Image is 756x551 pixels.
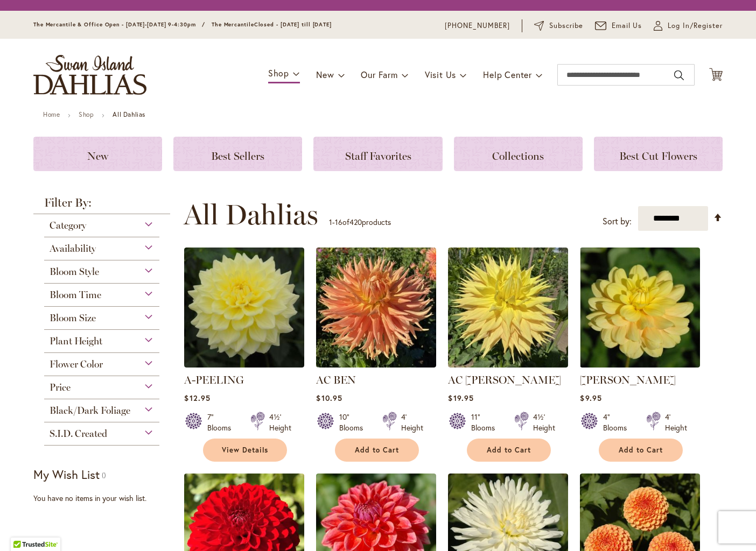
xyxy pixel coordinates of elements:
[594,137,723,171] a: Best Cut Flowers
[79,110,94,118] a: Shop
[184,393,210,403] span: $12.95
[269,412,291,433] div: 4½' Height
[50,312,96,324] span: Bloom Size
[580,359,700,370] a: AHOY MATEY
[665,412,687,433] div: 4' Height
[316,393,342,403] span: $10.95
[674,67,684,84] button: Search
[43,110,60,118] a: Home
[533,412,555,433] div: 4½' Height
[222,446,268,455] span: View Details
[50,266,99,278] span: Bloom Style
[668,20,723,31] span: Log In/Register
[316,373,356,386] a: AC BEN
[580,393,601,403] span: $9.95
[492,150,544,163] span: Collections
[50,335,102,347] span: Plant Height
[313,137,442,171] a: Staff Favorites
[329,214,391,231] p: - of products
[603,412,633,433] div: 4" Blooms
[50,405,130,416] span: Black/Dark Foliage
[603,211,632,231] label: Sort by:
[580,248,700,368] img: AHOY MATEY
[654,20,723,31] a: Log In/Register
[471,412,501,433] div: 11" Blooms
[612,20,642,31] span: Email Us
[50,382,71,393] span: Price
[33,137,162,171] a: New
[211,150,264,163] span: Best Sellers
[50,428,107,440] span: S.I.D. Created
[349,217,362,227] span: 420
[361,69,397,80] span: Our Farm
[599,439,683,462] button: Add to Cart
[316,359,436,370] a: AC BEN
[549,20,583,31] span: Subscribe
[619,446,663,455] span: Add to Cart
[87,150,108,163] span: New
[448,393,473,403] span: $19.95
[203,439,287,462] a: View Details
[184,373,244,386] a: A-PEELING
[50,243,96,255] span: Availability
[425,69,456,80] span: Visit Us
[401,412,423,433] div: 4' Height
[448,373,561,386] a: AC [PERSON_NAME]
[268,67,289,79] span: Shop
[316,248,436,368] img: AC BEN
[534,20,583,31] a: Subscribe
[483,69,532,80] span: Help Center
[448,248,568,368] img: AC Jeri
[335,217,342,227] span: 16
[173,137,302,171] a: Best Sellers
[595,20,642,31] a: Email Us
[184,359,304,370] a: A-Peeling
[184,199,318,231] span: All Dahlias
[33,21,254,28] span: The Mercantile & Office Open - [DATE]-[DATE] 9-4:30pm / The Mercantile
[445,20,510,31] a: [PHONE_NUMBER]
[50,358,103,370] span: Flower Color
[345,150,411,163] span: Staff Favorites
[254,21,332,28] span: Closed - [DATE] till [DATE]
[339,412,369,433] div: 10" Blooms
[113,110,145,118] strong: All Dahlias
[207,412,237,433] div: 7" Blooms
[619,150,697,163] span: Best Cut Flowers
[487,446,531,455] span: Add to Cart
[448,359,568,370] a: AC Jeri
[33,493,177,504] div: You have no items in your wish list.
[50,220,86,231] span: Category
[355,446,399,455] span: Add to Cart
[8,513,38,543] iframe: Launch Accessibility Center
[335,439,419,462] button: Add to Cart
[316,69,334,80] span: New
[33,55,146,95] a: store logo
[580,373,676,386] a: [PERSON_NAME]
[329,217,332,227] span: 1
[467,439,551,462] button: Add to Cart
[50,289,101,301] span: Bloom Time
[33,467,100,482] strong: My Wish List
[184,248,304,368] img: A-Peeling
[33,197,170,214] strong: Filter By:
[454,137,583,171] a: Collections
